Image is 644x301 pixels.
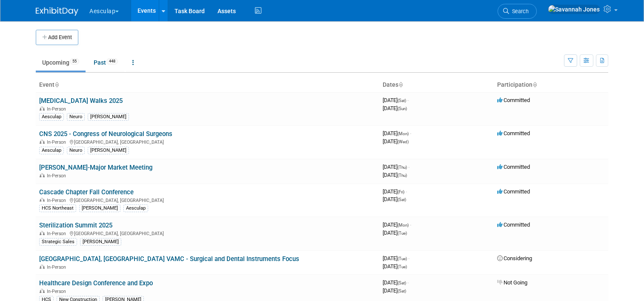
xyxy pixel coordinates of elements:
[398,223,409,227] span: (Mon)
[398,98,406,103] span: (Sat)
[548,5,600,14] img: Savannah Jones
[408,164,409,170] span: -
[398,190,404,194] span: (Fri)
[47,264,69,270] span: In-Person
[497,279,527,286] span: Not Going
[497,97,530,103] span: Committed
[39,230,376,236] div: [GEOGRAPHIC_DATA], [GEOGRAPHIC_DATA]
[379,78,494,92] th: Dates
[398,131,409,136] span: (Mon)
[39,188,134,196] a: Cascade Chapter Fall Conference
[383,164,409,170] span: [DATE]
[398,197,406,202] span: (Sat)
[54,81,59,88] a: Sort by Event Name
[383,230,407,236] span: [DATE]
[497,255,532,261] span: Considering
[383,263,407,270] span: [DATE]
[406,188,407,195] span: -
[39,138,376,145] div: [GEOGRAPHIC_DATA], [GEOGRAPHIC_DATA]
[494,78,608,92] th: Participation
[39,164,152,171] a: [PERSON_NAME]-Major Market Meeting
[410,130,411,136] span: -
[383,221,411,228] span: [DATE]
[383,255,409,261] span: [DATE]
[87,54,124,71] a: Past448
[383,287,406,294] span: [DATE]
[398,165,407,170] span: (Thu)
[407,97,409,103] span: -
[36,54,86,71] a: Upcoming55
[398,173,407,178] span: (Thu)
[398,106,407,111] span: (Sun)
[39,255,299,263] a: [GEOGRAPHIC_DATA], [GEOGRAPHIC_DATA] VAMC - Surgical and Dental Instruments Focus
[497,130,530,136] span: Committed
[383,188,407,195] span: [DATE]
[40,106,45,111] img: In-Person Event
[383,172,407,178] span: [DATE]
[408,255,409,261] span: -
[509,8,529,14] span: Search
[398,81,403,88] a: Sort by Start Date
[67,113,85,121] div: Neuro
[398,264,407,269] span: (Tue)
[79,204,120,212] div: [PERSON_NAME]
[39,204,76,212] div: HCS Northeast
[39,97,123,105] a: [MEDICAL_DATA] Walks 2025
[383,130,411,136] span: [DATE]
[383,196,406,202] span: [DATE]
[398,256,407,261] span: (Tue)
[36,7,78,16] img: ExhibitDay
[123,204,148,212] div: Aesculap
[106,58,118,65] span: 448
[383,105,407,111] span: [DATE]
[497,164,530,170] span: Committed
[498,4,537,19] a: Search
[398,231,407,236] span: (Tue)
[407,279,409,286] span: -
[36,78,379,92] th: Event
[383,97,409,103] span: [DATE]
[80,238,121,246] div: [PERSON_NAME]
[47,173,69,179] span: In-Person
[88,147,129,154] div: [PERSON_NAME]
[88,113,129,121] div: [PERSON_NAME]
[47,231,69,236] span: In-Person
[67,147,85,154] div: Neuro
[383,138,409,145] span: [DATE]
[39,130,172,138] a: CNS 2025 - Congress of Neurological Surgeons
[47,139,69,145] span: In-Person
[410,221,411,228] span: -
[39,196,376,203] div: [GEOGRAPHIC_DATA], [GEOGRAPHIC_DATA]
[47,106,69,112] span: In-Person
[497,188,530,195] span: Committed
[40,173,45,177] img: In-Person Event
[40,198,45,202] img: In-Person Event
[39,221,112,229] a: Sterilization Summit 2025
[398,289,406,293] span: (Sat)
[497,221,530,228] span: Committed
[39,238,77,246] div: Strategic Sales
[47,198,69,203] span: In-Person
[39,113,64,121] div: Aesculap
[40,139,45,144] img: In-Person Event
[39,147,64,154] div: Aesculap
[36,30,78,45] button: Add Event
[398,139,409,144] span: (Wed)
[40,231,45,235] img: In-Person Event
[532,81,537,88] a: Sort by Participation Type
[47,289,69,294] span: In-Person
[40,289,45,293] img: In-Person Event
[39,279,153,287] a: Healthcare Design Conference and Expo
[40,264,45,269] img: In-Person Event
[383,279,409,286] span: [DATE]
[398,281,406,285] span: (Sat)
[70,58,79,65] span: 55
